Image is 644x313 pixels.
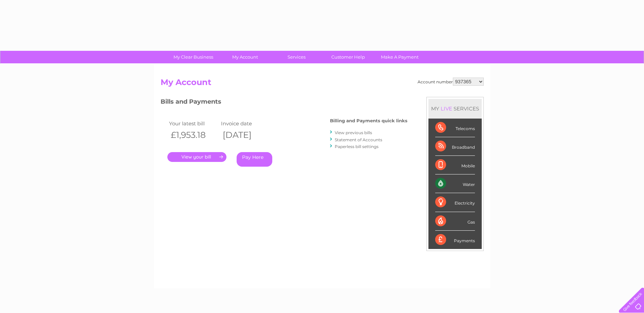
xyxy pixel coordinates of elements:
[269,51,325,63] a: Services
[435,193,475,212] div: Electricity
[167,152,226,162] a: .
[217,51,273,63] a: My Account
[439,105,454,112] div: LIVE
[435,231,475,249] div: Payments
[418,78,484,86] div: Account number
[372,51,428,63] a: Make A Payment
[237,152,272,167] a: Pay Here
[165,51,221,63] a: My Clear Business
[219,128,272,142] th: [DATE]
[167,128,220,142] th: £1,953.18
[161,97,407,109] h3: Bills and Payments
[428,99,482,118] div: MY SERVICES
[219,119,272,128] td: Invoice date
[335,144,379,149] a: Paperless bill settings
[330,118,407,123] h4: Billing and Payments quick links
[435,119,475,137] div: Telecoms
[435,174,475,193] div: Water
[435,212,475,231] div: Gas
[335,130,372,135] a: View previous bills
[335,137,382,142] a: Statement of Accounts
[435,156,475,174] div: Mobile
[320,51,376,63] a: Customer Help
[167,119,220,128] td: Your latest bill
[435,137,475,156] div: Broadband
[161,78,484,90] h2: My Account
